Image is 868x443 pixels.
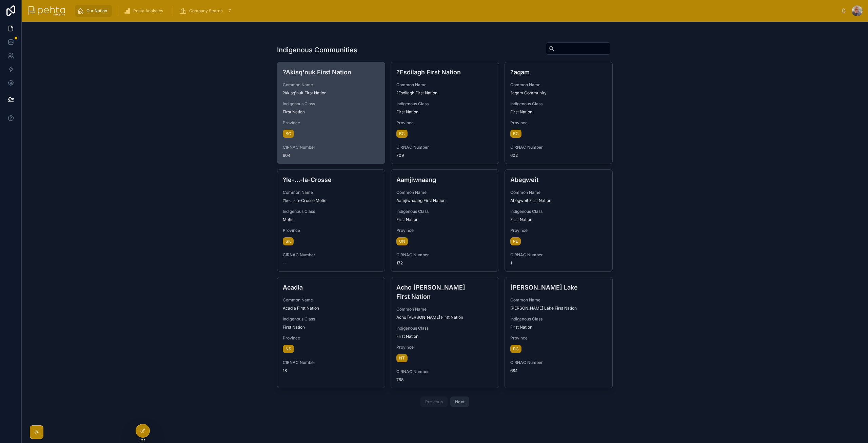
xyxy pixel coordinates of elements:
[505,169,613,272] a: AbegweitCommon NameAbegweit First NationIndigenous ClassFirst NationProvincePECIRNAC Number1
[283,153,380,158] span: 604
[285,239,291,244] span: SK
[283,109,380,115] span: First Nation
[285,131,291,136] span: BC
[510,68,607,77] h4: ?aqam
[396,252,493,258] span: CIRNAC Number
[283,217,380,222] span: Metis
[396,377,493,383] span: 758
[505,277,613,388] a: [PERSON_NAME] LakeCommon Name[PERSON_NAME] Lake First NationIndigenous ClassFirst NationProvinceB...
[396,209,493,214] span: Indigenous Class
[510,198,607,203] span: Abegweit First Nation
[510,360,607,365] span: CIRNAC Number
[391,169,499,272] a: AamjiwnaangCommon NameAamjiwnaang First NationIndigenous ClassFirst NationProvinceONCIRNAC Number172
[283,190,380,195] span: Common Name
[510,145,607,150] span: CIRNAC Number
[396,260,493,266] span: 172
[133,8,163,14] span: Pehta Analytics
[283,145,380,150] span: CIRNAC Number
[510,306,607,311] span: [PERSON_NAME] Lake First Nation
[510,252,607,258] span: CIRNAC Number
[396,175,493,184] h4: Aamjiwnaang
[510,217,607,222] span: First Nation
[396,283,493,301] h4: Acho [PERSON_NAME] First Nation
[277,277,386,388] a: AcadiaCommon NameAcadia First NationIndigenous ClassFirst NationProvinceNSCIRNAC Number18
[189,8,223,14] span: Company Search
[283,175,380,184] h4: ?le-…-la-Crosse
[283,101,380,107] span: Indigenous Class
[396,145,493,150] span: CIRNAC Number
[510,120,607,126] span: Province
[283,325,380,330] span: First Nation
[396,153,493,158] span: 709
[283,316,380,322] span: Indigenous Class
[510,316,607,322] span: Indigenous Class
[396,101,493,107] span: Indigenous Class
[510,101,607,107] span: Indigenous Class
[396,68,493,77] h4: ?Esdilagh First Nation
[283,368,380,373] span: 18
[396,198,493,203] span: Aamjiwnaang First Nation
[283,82,380,88] span: Common Name
[396,228,493,233] span: Province
[391,62,499,164] a: ?Esdilagh First NationCommon Name?Esdilagh First NationIndigenous ClassFirst NationProvinceBCCIRN...
[510,368,607,373] span: 684
[396,120,493,126] span: Province
[283,360,380,365] span: CIRNAC Number
[396,190,493,195] span: Common Name
[283,297,380,303] span: Common Name
[510,209,607,214] span: Indigenous Class
[399,355,405,361] span: NT
[225,7,234,15] div: 7
[86,8,107,14] span: Our Nation
[510,109,607,115] span: First Nation
[510,175,607,184] h4: Abegweit
[283,228,380,233] span: Province
[399,239,405,244] span: ON
[510,335,607,341] span: Province
[450,396,469,407] button: Next
[283,260,287,266] span: --
[283,209,380,214] span: Indigenous Class
[396,307,493,312] span: Common Name
[510,260,607,266] span: 1
[396,90,493,96] span: ?Esdilagh First Nation
[513,131,519,136] span: BC
[391,277,499,388] a: Acho [PERSON_NAME] First NationCommon NameAcho [PERSON_NAME] First NationIndigenous ClassFirst Na...
[510,297,607,303] span: Common Name
[396,345,493,350] span: Province
[510,82,607,88] span: Common Name
[396,334,493,339] span: First Nation
[285,346,291,352] span: NS
[72,3,841,18] div: scrollable content
[27,5,66,16] img: App logo
[122,5,168,17] a: Pehta Analytics
[510,283,607,292] h4: [PERSON_NAME] Lake
[399,131,405,136] span: BC
[513,346,519,352] span: BC
[283,252,380,258] span: CIRNAC Number
[510,190,607,195] span: Common Name
[277,169,386,272] a: ?le-…-la-CrosseCommon Name?le-…-la-Crosse MetisIndigenous ClassMetisProvinceSKCIRNAC Number--
[510,228,607,233] span: Province
[75,5,112,17] a: Our Nation
[396,82,493,88] span: Common Name
[396,109,493,115] span: First Nation
[277,62,386,164] a: ?Akisq'nuk First NationCommon Name?Akisq'nuk First NationIndigenous ClassFirst NationProvinceBCCI...
[283,90,380,96] span: ?Akisq'nuk First Nation
[396,326,493,331] span: Indigenous Class
[178,5,236,17] a: Company Search7
[513,239,518,244] span: PE
[396,217,493,222] span: First Nation
[283,283,380,292] h4: Acadia
[510,90,607,96] span: ?aqam Community
[396,369,493,374] span: CIRNAC Number
[505,62,613,164] a: ?aqamCommon Name?aqam CommunityIndigenous ClassFirst NationProvinceBCCIRNAC Number602
[283,120,380,126] span: Province
[510,153,607,158] span: 602
[283,306,380,311] span: Acadia First Nation
[283,198,380,203] span: ?le-…-la-Crosse Metis
[277,45,357,55] h1: Indigenous Communities
[510,325,607,330] span: First Nation
[283,335,380,341] span: Province
[283,68,380,77] h4: ?Akisq'nuk First Nation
